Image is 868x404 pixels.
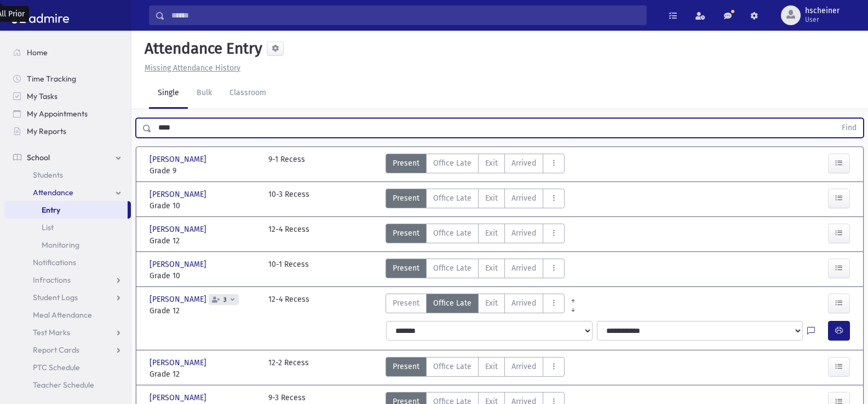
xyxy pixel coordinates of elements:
[485,361,498,372] span: Exit
[27,48,48,57] span: Home
[33,292,78,302] span: Student Logs
[150,305,257,317] span: Grade 12
[485,157,498,169] span: Exit
[433,157,472,169] span: Office Late
[27,153,50,162] span: School
[393,297,419,309] span: Present
[150,165,257,177] span: Grade 9
[386,357,565,380] div: AttTypes
[150,189,209,200] span: [PERSON_NAME]
[4,122,131,140] a: My Reports
[4,341,131,359] a: Report Cards
[4,149,131,166] a: School
[4,359,131,376] a: PTC Schedule
[433,262,472,274] span: Office Late
[27,74,76,84] span: Time Tracking
[221,296,229,303] span: 3
[4,201,128,219] a: Entry
[33,310,92,320] span: Meal Attendance
[386,294,565,317] div: AttTypes
[221,78,275,109] a: Classroom
[386,189,565,212] div: AttTypes
[393,361,419,372] span: Present
[268,154,305,177] div: 9-1 Recess
[149,78,188,109] a: Single
[150,368,257,380] span: Grade 12
[188,78,221,109] a: Bulk
[485,262,498,274] span: Exit
[805,7,840,15] span: hscheiner
[140,63,240,73] a: Missing Attendance History
[4,70,131,87] a: Time Tracking
[433,192,472,204] span: Office Late
[393,157,419,169] span: Present
[4,254,131,271] a: Notifications
[268,224,309,247] div: 12-4 Recess
[433,297,472,309] span: Office Late
[4,184,131,201] a: Attendance
[268,189,309,212] div: 10-3 Recess
[4,166,131,184] a: Students
[42,205,60,215] span: Entry
[4,105,131,122] a: My Appointments
[150,259,209,270] span: [PERSON_NAME]
[4,324,131,341] a: Test Marks
[150,357,209,368] span: [PERSON_NAME]
[33,170,63,180] span: Students
[42,223,54,232] span: List
[386,224,565,247] div: AttTypes
[4,376,131,394] a: Teacher Schedule
[4,271,131,289] a: Infractions
[33,257,76,267] span: Notifications
[150,270,257,282] span: Grade 10
[511,192,536,204] span: Arrived
[150,392,209,403] span: [PERSON_NAME]
[511,227,536,239] span: Arrived
[393,192,419,204] span: Present
[393,262,419,274] span: Present
[33,188,73,197] span: Attendance
[433,361,472,372] span: Office Late
[33,380,94,390] span: Teacher Schedule
[27,109,88,119] span: My Appointments
[33,327,70,337] span: Test Marks
[165,5,646,25] input: Search
[268,357,309,380] div: 12-2 Recess
[4,306,131,324] a: Meal Attendance
[9,4,72,26] img: AdmirePro
[511,157,536,169] span: Arrived
[511,297,536,309] span: Arrived
[268,294,309,317] div: 12-4 Recess
[386,259,565,282] div: AttTypes
[485,227,498,239] span: Exit
[150,224,209,235] span: [PERSON_NAME]
[150,154,209,165] span: [PERSON_NAME]
[805,15,840,24] span: User
[42,240,79,250] span: Monitoring
[145,63,240,73] u: Missing Attendance History
[150,235,257,247] span: Grade 12
[4,87,131,105] a: My Tasks
[27,91,58,101] span: My Tasks
[33,275,71,285] span: Infractions
[511,262,536,274] span: Arrived
[393,227,419,239] span: Present
[433,227,472,239] span: Office Late
[386,154,565,177] div: AttTypes
[4,219,131,236] a: List
[33,362,80,372] span: PTC Schedule
[511,361,536,372] span: Arrived
[268,259,309,282] div: 10-1 Recess
[4,44,131,61] a: Home
[485,192,498,204] span: Exit
[140,39,262,58] h5: Attendance Entry
[835,119,863,137] button: Find
[150,294,209,305] span: [PERSON_NAME]
[27,126,66,136] span: My Reports
[33,345,79,355] span: Report Cards
[4,236,131,254] a: Monitoring
[4,289,131,306] a: Student Logs
[150,200,257,212] span: Grade 10
[485,297,498,309] span: Exit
